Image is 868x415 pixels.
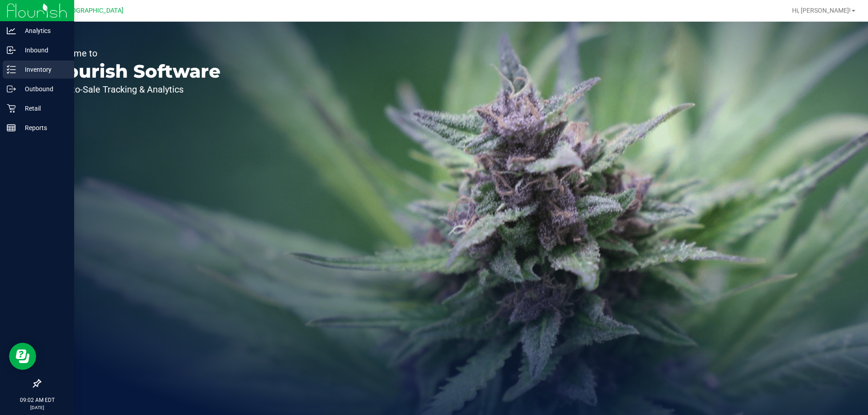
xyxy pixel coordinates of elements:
[16,64,70,75] p: Inventory
[792,7,851,14] span: Hi, [PERSON_NAME]!
[16,25,70,36] p: Analytics
[16,103,70,114] p: Retail
[7,26,16,35] inline-svg: Analytics
[49,62,221,80] p: Flourish Software
[4,404,70,411] p: [DATE]
[7,65,16,74] inline-svg: Inventory
[7,104,16,113] inline-svg: Retail
[61,7,123,14] span: [GEOGRAPHIC_DATA]
[7,84,16,93] inline-svg: Outbound
[49,49,221,58] p: Welcome to
[16,122,70,133] p: Reports
[4,396,70,404] p: 09:02 AM EDT
[9,343,36,370] iframe: Resource center
[49,85,221,94] p: Seed-to-Sale Tracking & Analytics
[7,46,16,55] inline-svg: Inbound
[16,45,70,56] p: Inbound
[16,84,70,94] p: Outbound
[7,123,16,132] inline-svg: Reports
